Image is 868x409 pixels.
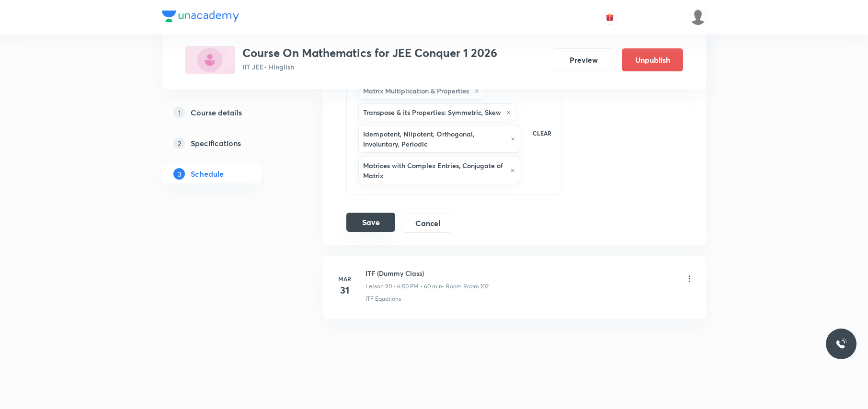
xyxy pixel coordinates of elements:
p: ITF Equations [365,295,401,303]
h5: Schedule [191,168,224,180]
button: avatar [602,10,617,25]
a: 1Course details [162,103,292,122]
p: 1 [173,107,185,118]
p: IIT JEE • Hinglish [242,62,497,72]
img: Shubham K Singh [690,9,706,25]
h6: Mar [335,274,354,283]
p: • Room Room 102 [442,282,489,291]
p: CLEAR [533,129,551,137]
h6: Matrix Multiplication & Properties [363,86,469,96]
h6: Idempotent, Nilpotent, Orthogonal, Involuntary, Periodic [363,129,506,149]
button: Preview [553,48,614,71]
button: Cancel [403,214,452,233]
img: avatar [605,13,614,22]
h5: Course details [191,107,242,118]
img: ED7D06C4-BF14-430C-93AE-674BFBE97290_plus.png [185,46,235,74]
h4: 31 [335,283,354,297]
a: 2Specifications [162,134,292,153]
a: Company Logo [162,11,239,24]
button: Unpublish [622,48,683,71]
img: Company Logo [162,11,239,22]
img: ttu [835,338,847,350]
p: 2 [173,137,185,149]
button: Save [346,213,395,232]
p: 3 [173,168,185,180]
h6: Matrices with Complex Entries, Conjugate of Matrix [363,160,505,181]
p: Lesson 90 • 6:00 PM • 60 min [365,282,442,291]
h3: Course On Mathematics for JEE Conquer 1 2026 [242,46,497,60]
h6: ITF (Dummy Class) [365,268,489,278]
h6: Transpose & its Properties: Symmetric, Skew [363,107,501,117]
h5: Specifications [191,137,241,149]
